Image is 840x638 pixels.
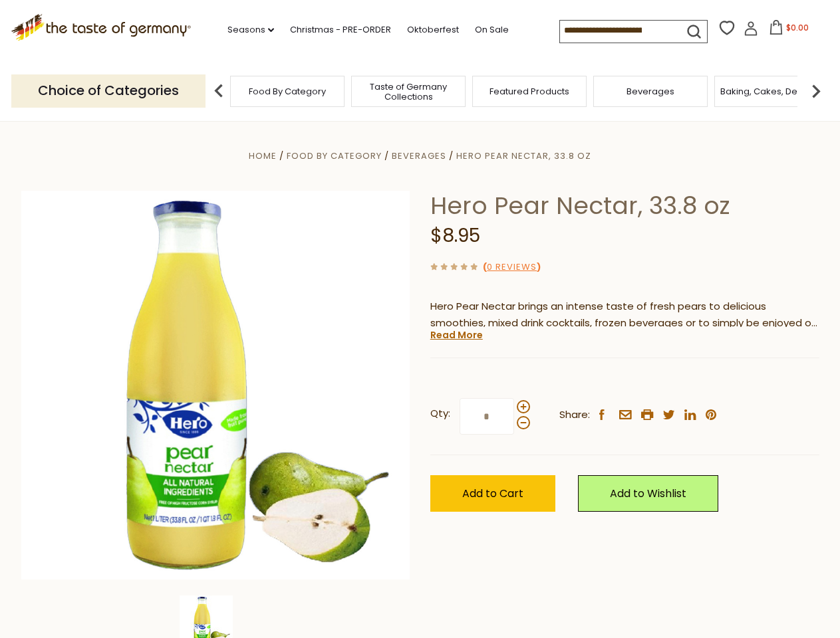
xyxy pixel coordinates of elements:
[11,74,206,107] p: Choice of Categories
[761,20,817,40] button: $0.00
[430,328,483,342] a: Read More
[355,82,462,102] a: Taste of Germany Collections
[475,23,509,37] a: On Sale
[462,486,523,501] span: Add to Cart
[456,150,591,162] a: Hero Pear Nectar, 33.8 oz
[487,261,537,274] a: 0 Reviews
[227,23,274,37] a: Seasons
[407,23,459,37] a: Oktoberfest
[578,475,718,512] a: Add to Wishlist
[249,150,277,162] a: Home
[21,191,410,580] img: Hero Pear Nectar, 33.8 oz
[430,475,555,512] button: Add to Cart
[206,78,232,104] img: previous arrow
[483,261,541,273] span: ( )
[249,86,326,96] a: Food By Category
[430,298,819,332] p: Hero Pear Nectar brings an intense taste of fresh pears to delicious smoothies, mixed drink cockt...
[392,150,446,162] a: Beverages
[430,223,480,249] span: $8.95
[460,398,514,435] input: Qty:
[430,191,819,221] h1: Hero Pear Nectar, 33.8 oz
[290,23,391,37] a: Christmas - PRE-ORDER
[287,150,382,162] a: Food By Category
[803,78,829,104] img: next arrow
[490,86,569,96] a: Featured Products
[559,407,590,423] span: Share:
[627,86,674,96] a: Beverages
[720,86,823,96] a: Baking, Cakes, Desserts
[786,22,809,33] span: $0.00
[430,405,450,422] strong: Qty:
